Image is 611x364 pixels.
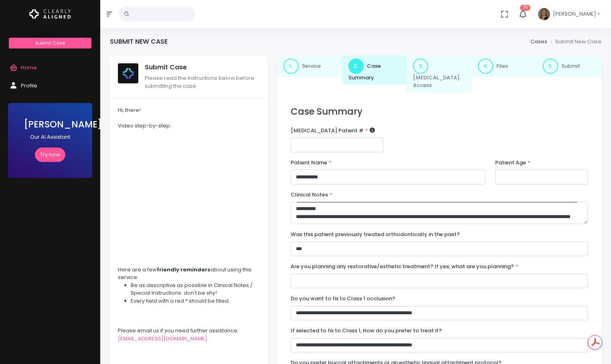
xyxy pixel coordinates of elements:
a: Submit Case [9,38,91,49]
a: 3.[MEDICAL_DATA] Access [407,55,471,93]
a: 1.Service [277,55,342,77]
span: 2. [348,59,364,74]
a: [EMAIL_ADDRESS][DOMAIN_NAME] [118,335,207,342]
strong: friendly reminders [157,266,210,273]
img: Header Avatar [537,7,551,21]
span: 4. [478,59,493,74]
span: Submit Case [35,40,65,46]
a: Cases [530,38,547,45]
li: Be as descriptive as possible in Clinical Notes / Special Instructions: don't be shy! [131,281,259,297]
span: 1. [283,59,299,74]
li: Submit New Case [547,38,601,46]
label: Patient Name [291,159,332,167]
span: Home [21,64,37,71]
label: Clinical Notes [291,191,332,199]
span: [PERSON_NAME] [553,10,596,18]
div: Here are a few about using this service: [118,266,259,281]
p: Our AI Assistant [24,133,76,141]
h3: Case Summary [291,106,588,117]
label: [MEDICAL_DATA] Patient # [291,127,375,135]
span: 5. [543,59,558,74]
div: Video step-by-step: [118,122,259,130]
a: 4.Files [471,55,536,77]
label: Are you planning any restorative/esthetic treatment? If yes, what are you planning? [291,263,518,271]
img: Logo Horizontal [29,6,71,22]
div: Please email us if you need further assistance: [118,327,259,335]
h3: [PERSON_NAME] [24,119,76,130]
h4: Submit New Case [110,38,168,45]
label: Was this patient previously treated orthodontically in the past? [291,231,460,239]
div: Hi, there! [118,106,259,114]
span: 75 [520,5,530,11]
h5: Submit Case [145,63,259,71]
label: If selected to fix to Class 1, How do you prefer to treat it? [291,327,442,335]
span: 3. [413,59,428,74]
span: Please read the instructions below before submitting the case. [145,74,254,90]
a: 2.Case Summary [342,55,407,85]
span: Profile [21,82,37,89]
label: Patient Age [495,159,530,167]
a: Try now [35,148,65,162]
label: Do you want to fix to Class 1 occlusion? [291,295,395,303]
li: Every field with a red * should be filled. [131,297,259,305]
a: 5.Submit [536,55,601,77]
